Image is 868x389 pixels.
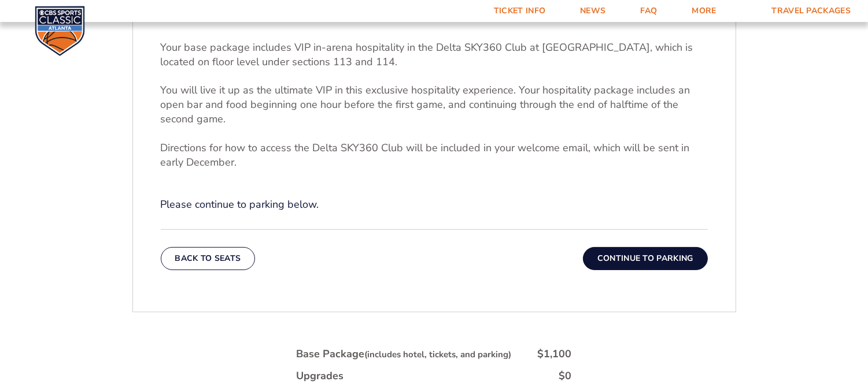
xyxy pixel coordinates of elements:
[161,247,256,270] button: Back To Seats
[297,369,344,383] div: Upgrades
[161,141,708,170] p: Directions for how to access the Delta SKY360 Club will be included in your welcome email, which ...
[538,347,572,361] div: $1,100
[365,349,512,360] small: (includes hotel, tickets, and parking)
[297,347,512,361] div: Base Package
[35,6,85,56] img: CBS Sports Classic
[559,369,572,383] div: $0
[161,83,708,127] p: You will live it up as the ultimate VIP in this exclusive hospitality experience. Your hospitalit...
[161,197,708,212] p: Please continue to parking below.
[583,247,708,270] button: Continue To Parking
[161,40,708,69] p: Your base package includes VIP in-arena hospitality in the Delta SKY360 Club at [GEOGRAPHIC_DATA]...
